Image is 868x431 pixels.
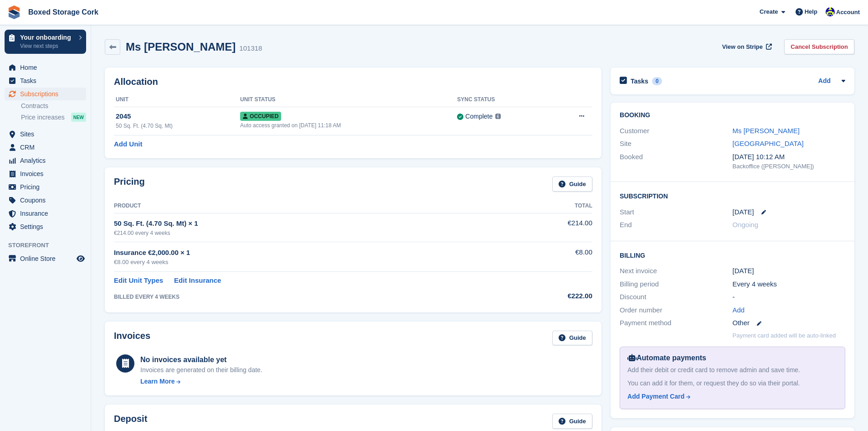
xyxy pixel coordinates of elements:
[140,377,262,386] a: Learn More
[805,7,817,16] span: Help
[826,7,835,16] img: Vincent
[733,221,759,228] span: Ongoing
[20,181,75,193] span: Pricing
[5,30,86,54] a: Your onboarding View next steps
[240,121,457,130] div: Auto access granted on [DATE] 11:18 AM
[760,7,778,16] span: Create
[627,353,837,363] div: Automate payments
[5,194,86,207] a: menu
[126,41,236,53] h2: Ms [PERSON_NAME]
[140,365,262,375] div: Invoices are generated on their billing date.
[733,140,804,147] a: [GEOGRAPHIC_DATA]
[733,127,800,135] a: Ms [PERSON_NAME]
[620,220,732,230] div: End
[20,167,75,180] span: Invoices
[20,194,75,207] span: Coupons
[114,293,503,301] div: BILLED EVERY 4 WEEKS
[75,253,86,264] a: Preview store
[465,112,493,121] div: Complete
[20,42,74,50] p: View next steps
[20,74,75,87] span: Tasks
[114,177,145,192] h2: Pricing
[620,292,732,302] div: Discount
[5,207,86,220] a: menu
[114,77,592,87] h2: Allocation
[20,252,75,265] span: Online Store
[114,199,503,213] th: Product
[114,248,503,258] div: Insurance €2,000.00 × 1
[620,112,845,119] h2: Booking
[733,162,845,171] div: Backoffice ([PERSON_NAME])
[719,39,774,54] a: View on Stripe
[20,207,75,220] span: Insurance
[552,331,592,346] a: Guide
[631,77,648,85] h2: Tasks
[20,88,75,100] span: Subscriptions
[503,199,592,213] th: Total
[503,291,592,301] div: €222.00
[784,39,854,54] a: Cancel Subscription
[8,241,91,250] span: Storefront
[503,242,592,272] td: €8.00
[733,292,845,302] div: -
[5,88,86,100] a: menu
[240,93,457,107] th: Unit Status
[627,392,684,401] div: Add Payment Card
[21,102,86,110] a: Contracts
[5,141,86,154] a: menu
[552,414,592,429] a: Guide
[240,112,281,121] span: Occupied
[7,5,21,19] img: stora-icon-8386f47178a22dfd0bd8f6a31ec36ba5ce8667c1dd55bd0f319d3a0aa187defe.svg
[140,377,175,386] div: Learn More
[239,43,262,54] div: 101318
[503,213,592,242] td: €214.00
[114,331,150,346] h2: Invoices
[627,365,837,375] div: Add their debit or credit card to remove admin and save time.
[818,76,831,87] a: Add
[5,220,86,233] a: menu
[116,122,240,130] div: 50 Sq. Ft. (4.70 Sq. Mt)
[5,181,86,193] a: menu
[620,305,732,316] div: Order number
[733,331,836,340] p: Payment card added will be auto-linked
[71,113,86,122] div: NEW
[5,128,86,140] a: menu
[20,220,75,233] span: Settings
[733,266,845,276] div: [DATE]
[627,392,834,401] a: Add Payment Card
[20,154,75,167] span: Analytics
[20,141,75,154] span: CRM
[174,275,221,286] a: Edit Insurance
[5,167,86,180] a: menu
[114,139,142,150] a: Add Unit
[627,379,837,388] div: You can add it for them, or request they do so via their portal.
[733,318,845,328] div: Other
[5,74,86,87] a: menu
[5,252,86,265] a: menu
[733,305,745,316] a: Add
[620,318,732,328] div: Payment method
[114,258,503,267] div: €8.00 every 4 weeks
[5,154,86,167] a: menu
[722,42,763,52] span: View on Stripe
[620,191,845,200] h2: Subscription
[21,112,86,122] a: Price increases NEW
[20,61,75,74] span: Home
[733,152,845,162] div: [DATE] 10:12 AM
[733,207,754,218] time: 2025-09-06 00:00:00 UTC
[116,111,240,122] div: 2045
[457,93,551,107] th: Sync Status
[20,34,74,41] p: Your onboarding
[620,250,845,260] h2: Billing
[620,152,732,171] div: Booked
[114,229,503,237] div: €214.00 every 4 weeks
[620,126,732,136] div: Customer
[495,114,501,119] img: icon-info-grey-7440780725fd019a000dd9b08b2336e03edf1995a4989e88bcd33f0948082b44.svg
[140,354,262,365] div: No invoices available yet
[25,5,102,20] a: Boxed Storage Cork
[620,139,732,149] div: Site
[114,93,240,107] th: Unit
[552,177,592,192] a: Guide
[20,128,75,140] span: Sites
[114,218,503,229] div: 50 Sq. Ft. (4.70 Sq. Mt) × 1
